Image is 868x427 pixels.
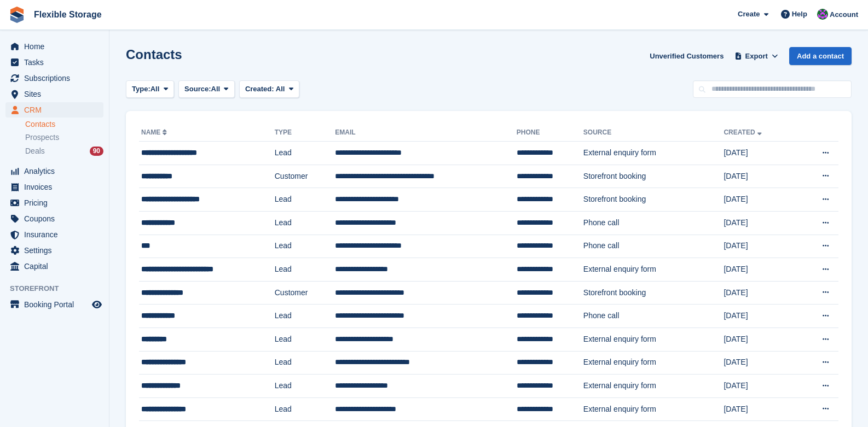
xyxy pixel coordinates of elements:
[5,243,103,258] a: menu
[583,351,724,375] td: External enquiry form
[583,281,724,305] td: Storefront booking
[5,163,103,179] a: menu
[24,102,90,118] span: CRM
[335,124,517,142] th: Email
[245,85,274,93] span: Created:
[275,397,335,421] td: Lead
[126,47,182,62] h1: Contacts
[90,298,103,311] a: Preview store
[5,297,103,312] a: menu
[24,227,90,242] span: Insurance
[5,179,103,195] a: menu
[30,5,106,24] a: Flexible Storage
[5,227,103,242] a: menu
[275,188,335,212] td: Lead
[724,327,796,351] td: [DATE]
[275,142,335,165] td: Lead
[24,211,90,226] span: Coupons
[24,86,90,102] span: Sites
[724,235,796,258] td: [DATE]
[24,39,90,54] span: Home
[724,258,796,282] td: [DATE]
[583,235,724,258] td: Phone call
[724,397,796,421] td: [DATE]
[24,195,90,210] span: Pricing
[275,165,335,188] td: Customer
[275,258,335,282] td: Lead
[24,297,90,312] span: Booking Portal
[645,47,728,65] a: Unverified Customers
[583,124,724,142] th: Source
[5,55,103,70] a: menu
[5,39,103,54] a: menu
[583,165,724,188] td: Storefront booking
[745,51,768,62] span: Export
[275,124,335,142] th: Type
[5,71,103,86] a: menu
[275,375,335,398] td: Lead
[24,179,90,195] span: Invoices
[792,9,807,20] span: Help
[126,80,174,98] button: Type: All
[24,55,90,70] span: Tasks
[5,195,103,210] a: menu
[583,397,724,421] td: External enquiry form
[275,305,335,328] td: Lead
[583,211,724,235] td: Phone call
[830,9,858,20] span: Account
[275,281,335,305] td: Customer
[738,9,760,20] span: Create
[184,84,211,95] span: Source:
[724,211,796,235] td: [DATE]
[724,142,796,165] td: [DATE]
[724,281,796,305] td: [DATE]
[90,147,103,156] div: 90
[583,258,724,282] td: External enquiry form
[24,259,90,274] span: Capital
[9,7,25,23] img: stora-icon-8386f47178a22dfd0bd8f6a31ec36ba5ce8667c1dd55bd0f319d3a0aa187defe.svg
[5,86,103,102] a: menu
[24,163,90,179] span: Analytics
[583,375,724,398] td: External enquiry form
[25,119,103,130] a: Contacts
[724,375,796,398] td: [DATE]
[817,9,828,20] img: Daniel Douglas
[25,132,59,143] span: Prospects
[724,351,796,375] td: [DATE]
[724,165,796,188] td: [DATE]
[132,84,151,95] span: Type:
[583,188,724,212] td: Storefront booking
[275,351,335,375] td: Lead
[275,235,335,258] td: Lead
[5,211,103,226] a: menu
[583,327,724,351] td: External enquiry form
[141,128,169,136] a: Name
[25,146,45,156] span: Deals
[583,142,724,165] td: External enquiry form
[24,71,90,86] span: Subscriptions
[25,145,103,157] a: Deals 90
[517,124,583,142] th: Phone
[178,80,235,98] button: Source: All
[276,85,285,93] span: All
[724,128,763,136] a: Created
[724,188,796,212] td: [DATE]
[151,84,160,95] span: All
[789,47,852,65] a: Add a contact
[275,327,335,351] td: Lead
[10,283,109,294] span: Storefront
[724,305,796,328] td: [DATE]
[5,102,103,118] a: menu
[239,80,299,98] button: Created: All
[275,211,335,235] td: Lead
[24,243,90,258] span: Settings
[583,305,724,328] td: Phone call
[732,47,780,65] button: Export
[25,132,103,143] a: Prospects
[5,259,103,274] a: menu
[211,84,221,95] span: All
